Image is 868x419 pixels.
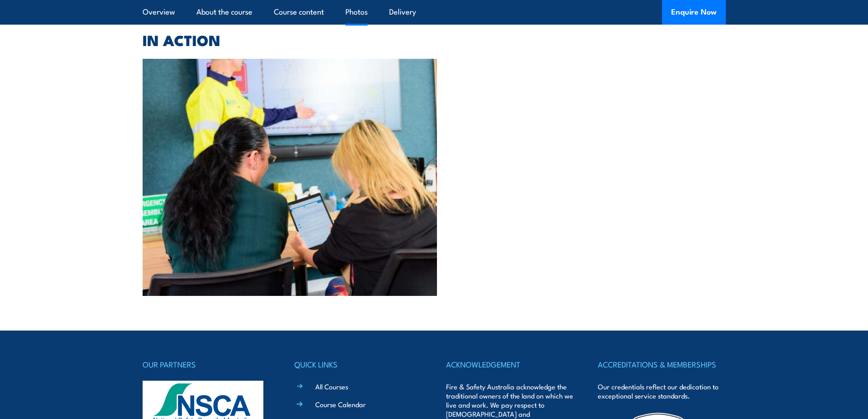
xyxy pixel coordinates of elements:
h4: ACKNOWLEDGEMENT [446,358,574,371]
a: Course Calendar [315,399,366,409]
a: All Courses [315,382,348,391]
h2: IN ACTION [143,33,726,46]
h4: QUICK LINKS [294,358,422,371]
img: BSB41419 – Certificate IV in Work Health and Safety (1) [143,59,437,296]
h4: ACCREDITATIONS & MEMBERSHIPS [598,358,725,371]
p: Our credentials reflect our dedication to exceptional service standards. [598,382,725,400]
h4: OUR PARTNERS [143,358,270,371]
